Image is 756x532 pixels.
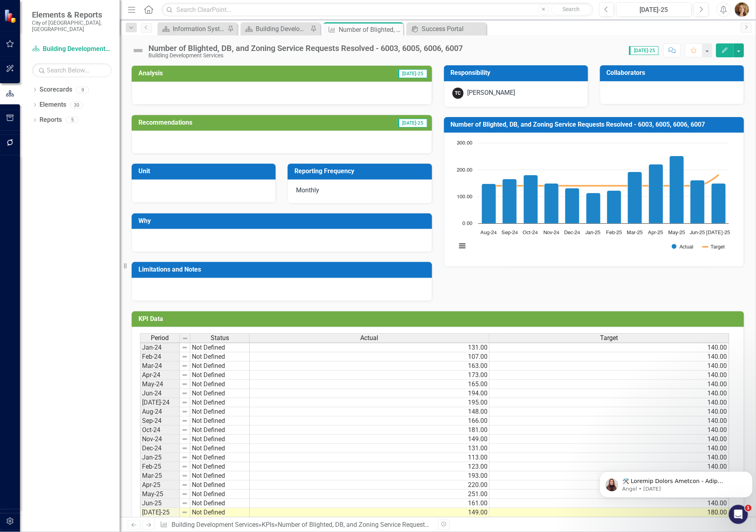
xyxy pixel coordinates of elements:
img: 8DAGhfEEPCf229AAAAAElFTkSuQmCC [182,335,188,342]
text: 300.00 [457,141,472,146]
path: Nov-24, 149. Actual. [544,184,559,224]
td: Not Defined [190,362,250,371]
td: 140.00 [490,490,729,499]
td: Jan-24 [140,343,180,352]
td: 140.00 [490,426,729,435]
path: Apr-25, 220. Actual. [649,164,663,224]
span: Target [600,334,618,342]
path: Jul-25, 149. Actual. [711,184,726,224]
h3: Limitations and Notes [138,266,428,273]
td: 140.00 [490,481,729,490]
td: Sep-24 [140,417,180,426]
span: [DATE]-25 [398,119,427,127]
span: Actual [361,334,379,342]
td: Not Defined [190,352,250,362]
td: May-24 [140,380,180,389]
span: [DATE]-25 [398,69,427,78]
h3: Collaborators [607,69,740,76]
td: 251.00 [250,490,490,499]
td: Apr-24 [140,371,180,380]
text: Dec-24 [564,230,580,235]
h3: Number of Blighted, DB, and Zoning Service Requests Resolved - 6003, 6005, 6006, 6007 [451,121,740,128]
path: Mar-25, 193. Actual. [628,172,642,224]
td: 149.00 [250,508,490,517]
td: 194.00 [250,389,490,398]
span: 1 [745,505,752,511]
path: Oct-24, 181. Actual. [523,175,538,224]
td: 140.00 [490,389,729,398]
td: 140.00 [490,462,729,471]
input: Search Below... [32,63,112,77]
path: Aug-24, 148. Actual. [482,184,496,224]
div: 5 [66,117,79,123]
a: Reports [39,115,62,125]
img: Not Defined [132,44,144,57]
td: 140.00 [490,499,729,508]
text: Aug-24 [480,230,497,235]
td: [DATE]-25 [140,508,180,517]
td: Not Defined [190,490,250,499]
td: 140.00 [490,380,729,389]
td: 131.00 [250,343,490,352]
td: Not Defined [190,380,250,389]
td: Nov-24 [140,435,180,444]
div: Number of Blighted, DB, and Zoning Service Requests Resolved - 6003, 6005, 6006, 6007 [148,44,463,53]
td: Not Defined [190,426,250,435]
div: Information Systems [173,24,225,34]
td: Not Defined [190,444,250,453]
h3: Why [138,217,428,225]
td: Jun-25 [140,499,180,508]
span: Period [151,334,169,342]
td: Not Defined [190,435,250,444]
td: Oct-24 [140,426,180,435]
text: Mar-25 [627,230,643,235]
td: 165.00 [250,380,490,389]
td: 140.00 [490,435,729,444]
img: 8DAGhfEEPCf229AAAAAElFTkSuQmCC [182,354,188,360]
span: Search [563,6,580,12]
td: Mar-25 [140,471,180,481]
td: Not Defined [190,417,250,426]
img: 8DAGhfEEPCf229AAAAAElFTkSuQmCC [182,454,188,461]
td: 140.00 [490,362,729,371]
div: » » [160,520,432,530]
td: 107.00 [250,352,490,362]
img: 8DAGhfEEPCf229AAAAAElFTkSuQmCC [182,418,188,424]
td: Not Defined [190,343,250,352]
td: 163.00 [250,362,490,371]
div: Building Development Services [148,53,463,59]
path: Feb-25, 123. Actual. [607,191,621,224]
img: 8DAGhfEEPCf229AAAAAElFTkSuQmCC [182,509,188,516]
img: 8DAGhfEEPCf229AAAAAElFTkSuQmCC [182,390,188,397]
a: Success Portal [409,24,484,34]
img: 8DAGhfEEPCf229AAAAAElFTkSuQmCC [182,372,188,378]
td: Jan-25 [140,453,180,462]
div: Number of Blighted, DB, and Zoning Service Requests Resolved - 6003, 6005, 6006, 6007 [339,25,401,35]
p: Message from Angel, sent 6w ago [26,31,146,38]
svg: Interactive chart [452,139,733,258]
td: 161.00 [250,499,490,508]
img: 8DAGhfEEPCf229AAAAAElFTkSuQmCC [182,500,188,507]
path: May-25, 251. Actual. [669,156,684,224]
div: TC [452,88,464,99]
div: [DATE]-25 [619,5,689,15]
td: 140.00 [490,453,729,462]
a: Building Development Services [243,24,308,34]
img: ClearPoint Strategy [4,9,18,23]
text: Oct-24 [523,230,538,235]
button: Show Actual [672,244,694,250]
td: Not Defined [190,371,250,380]
img: 8DAGhfEEPCf229AAAAAElFTkSuQmCC [182,491,188,497]
td: 140.00 [490,407,729,417]
div: [PERSON_NAME] [468,88,515,98]
button: Search [551,4,591,15]
td: Feb-25 [140,462,180,471]
text: Nov-24 [543,230,559,235]
td: 140.00 [490,371,729,380]
h3: Reporting Frequency [294,168,428,175]
td: 140.00 [490,352,729,362]
td: Not Defined [190,508,250,517]
td: 181.00 [250,426,490,435]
